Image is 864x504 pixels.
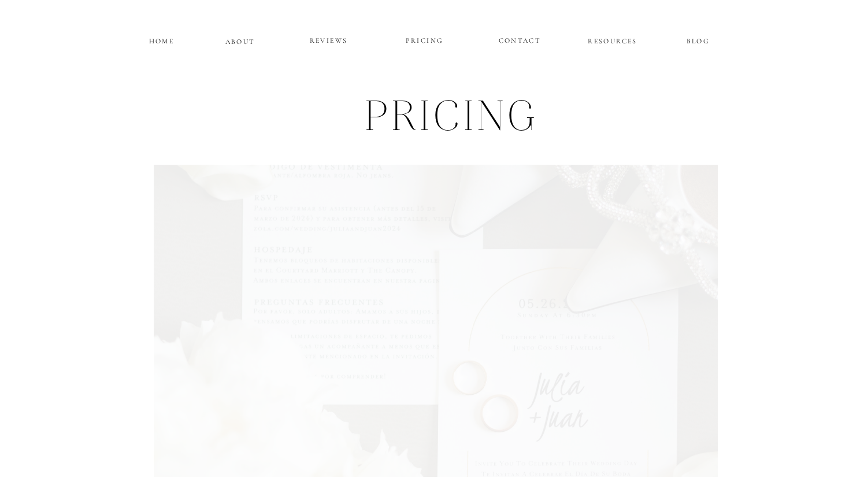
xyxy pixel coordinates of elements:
a: HOME [147,35,176,45]
a: REVIEWS [294,34,364,48]
a: BLOG [672,35,725,45]
a: PRICING [390,34,459,48]
a: ABOUT [225,35,255,45]
a: RESOURCES [587,35,639,45]
h1: pRICING [188,88,718,151]
a: CONTACT [499,34,541,44]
